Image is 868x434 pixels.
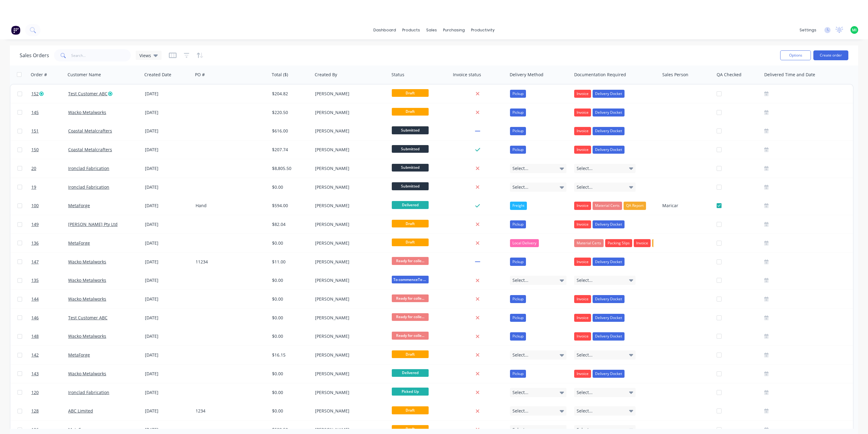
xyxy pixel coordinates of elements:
[144,72,171,78] div: Created Date
[107,91,113,97] div: Tooltip anchor
[31,72,47,78] div: Order #
[392,294,429,302] span: Ready for colle...
[577,315,589,321] span: Invoice
[315,221,383,227] div: [PERSON_NAME]
[577,352,593,358] span: Select...
[31,159,68,178] a: 20
[145,128,191,134] div: [DATE]
[574,127,625,135] button: InvoiceDelivery Docket
[577,427,593,433] span: Select...
[31,91,44,97] span: 152
[272,296,308,302] div: $0.00
[595,296,622,302] span: Delivery Docket
[392,425,429,433] span: Draft
[577,296,589,302] span: Invoice
[68,259,106,265] a: Wacko Metalworks
[68,165,109,171] a: Ironclad Fabrication
[145,91,191,97] div: [DATE]
[145,408,191,414] div: [DATE]
[574,258,625,266] button: InvoiceDelivery Docket
[315,165,383,172] div: [PERSON_NAME]
[315,147,383,153] div: [PERSON_NAME]
[145,240,191,246] div: [DATE]
[764,72,815,78] div: Delivered Time and Date
[574,220,625,228] button: InvoiceDelivery Docket
[510,90,526,98] div: Pickup
[577,147,589,153] span: Invoice
[577,203,589,209] span: Invoice
[31,196,68,215] a: 100
[68,389,109,395] a: Ironclad Fabrication
[68,91,113,97] a: Test Customer ABCTooltip anchor
[512,184,528,190] span: Select...
[68,72,101,78] div: Customer Name
[315,315,383,321] div: [PERSON_NAME]
[68,203,90,208] a: MetaForge
[796,26,819,35] div: settings
[392,164,429,172] span: Submitted
[577,91,589,97] span: Invoice
[577,277,593,283] span: Select...
[315,203,383,209] div: [PERSON_NAME]
[68,371,106,377] a: Wacko Metalworks
[852,27,857,33] span: MI
[595,333,622,339] span: Delivery Docket
[780,50,811,60] button: Options
[31,352,39,358] span: 142
[68,296,106,302] a: Wacko Metalworks
[399,26,423,35] div: products
[145,221,191,227] div: [DATE]
[510,202,527,210] div: Freight
[577,165,593,172] span: Select...
[31,290,68,308] a: 144
[577,389,593,396] span: Select...
[574,295,625,303] button: InvoiceDelivery Docket
[595,109,622,116] span: Delivery Docket
[272,203,308,209] div: $594.00
[20,53,49,58] h1: Sales Orders
[392,89,429,97] span: Draft
[574,108,625,116] button: InvoiceDelivery Docket
[31,408,39,414] span: 128
[392,350,429,358] span: Draft
[510,146,526,154] div: Pickup
[31,128,39,134] span: 151
[392,369,429,377] span: Delivered
[31,85,68,103] a: 152
[577,259,589,265] span: Invoice
[31,221,39,227] span: 149
[392,257,429,265] span: Ready for colle...
[145,184,191,190] div: [DATE]
[595,91,622,97] span: Delivery Docket
[68,240,90,246] a: MetaForge
[574,332,625,340] button: InvoiceDelivery Docket
[512,408,528,414] span: Select...
[145,277,191,283] div: [DATE]
[510,72,543,78] div: Delivery Method
[31,178,68,196] a: 19
[315,184,383,190] div: [PERSON_NAME]
[39,91,44,97] div: Tooltip anchor
[577,128,589,134] span: Invoice
[392,313,429,321] span: Ready for colle...
[196,259,264,265] div: 11234
[577,109,589,116] span: Invoice
[31,215,68,234] a: 149
[145,259,191,265] div: [DATE]
[595,221,622,227] span: Delivery Docket
[392,201,429,209] span: Delivered
[31,296,39,302] span: 144
[68,277,106,283] a: Wacko Metalworks
[272,128,308,134] div: $616.00
[574,146,625,154] button: InvoiceDelivery Docket
[595,371,622,377] span: Delivery Docket
[68,352,90,358] a: MetaForge
[577,221,589,227] span: Invoice
[145,371,191,377] div: [DATE]
[272,72,288,78] div: Total ($)
[68,147,112,152] a: Coastal Metalcrafters
[31,427,39,433] span: 126
[636,240,648,246] span: Invoice
[196,408,264,414] div: 1234
[31,253,68,271] a: 147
